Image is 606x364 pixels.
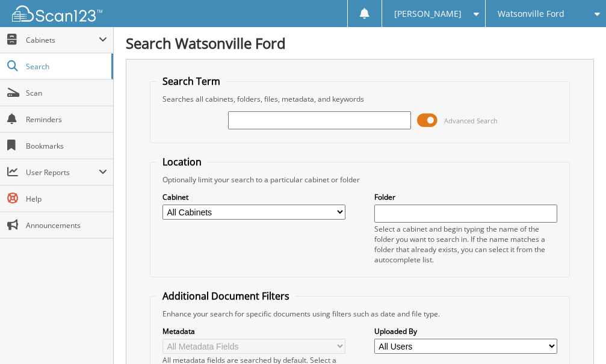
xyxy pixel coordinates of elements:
span: Bookmarks [26,141,107,151]
img: scan123-logo-white.svg [12,5,102,22]
div: Searches all cabinets, folders, files, metadata, and keywords [156,94,563,104]
span: Watsonville Ford [498,10,564,17]
label: Folder [374,192,557,202]
label: Cabinet [162,192,345,202]
div: Select a cabinet and begin typing the name of the folder you want to search in. If the name match... [374,224,557,265]
span: User Reports [26,167,99,177]
span: Scan [26,88,107,98]
label: Uploaded By [374,326,557,336]
div: Optionally limit your search to a particular cabinet or folder [156,174,563,185]
span: Advanced Search [444,116,498,125]
span: Search [26,61,105,72]
iframe: Chat Widget [546,306,606,364]
legend: Location [156,155,208,168]
span: [PERSON_NAME] [394,10,462,17]
span: Cabinets [26,35,99,45]
legend: Additional Document Filters [156,289,295,303]
span: Announcements [26,220,107,230]
span: Reminders [26,114,107,125]
h1: Search Watsonville Ford [126,33,594,53]
span: Help [26,194,107,204]
div: Enhance your search for specific documents using filters such as date and file type. [156,309,563,319]
label: Metadata [162,326,345,336]
legend: Search Term [156,75,226,88]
